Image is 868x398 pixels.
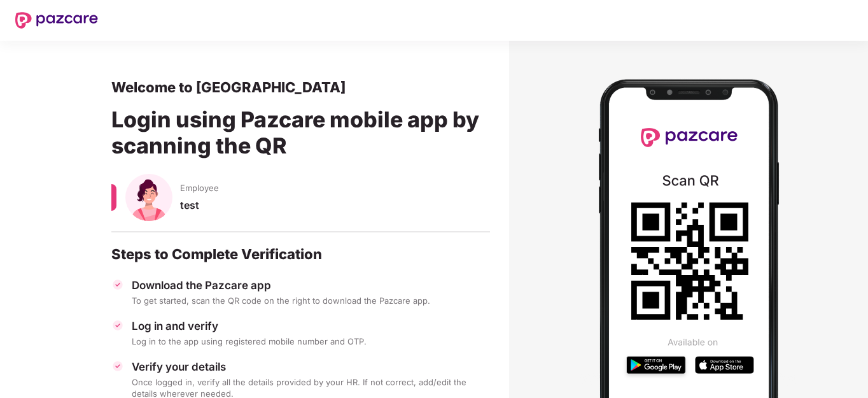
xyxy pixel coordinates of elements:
div: Download the Pazcare app [132,278,490,292]
div: To get started, scan the QR code on the right to download the Pazcare app. [132,295,490,306]
div: test [180,199,490,224]
div: Welcome to [GEOGRAPHIC_DATA] [111,78,490,96]
img: svg+xml;base64,PHN2ZyBpZD0iVGljay0zMngzMiIgeG1sbnM9Imh0dHA6Ly93d3cudzMub3JnLzIwMDAvc3ZnIiB3aWR0aD... [111,319,124,332]
div: Verify your details [132,360,490,374]
div: Log in and verify [132,319,490,333]
span: Employee [180,182,219,194]
div: Steps to Complete Verification [111,245,490,263]
div: Log in to the app using registered mobile number and OTP. [132,336,490,347]
img: svg+xml;base64,PHN2ZyBpZD0iVGljay0zMngzMiIgeG1sbnM9Imh0dHA6Ly93d3cudzMub3JnLzIwMDAvc3ZnIiB3aWR0aD... [111,278,124,291]
img: New Pazcare Logo [15,12,98,29]
img: svg+xml;base64,PHN2ZyB4bWxucz0iaHR0cDovL3d3dy53My5vcmcvMjAwMC9zdmciIHhtbG5zOnhsaW5rPSJodHRwOi8vd3... [125,174,172,221]
img: svg+xml;base64,PHN2ZyBpZD0iVGljay0zMngzMiIgeG1sbnM9Imh0dHA6Ly93d3cudzMub3JnLzIwMDAvc3ZnIiB3aWR0aD... [111,360,124,373]
div: Login using Pazcare mobile app by scanning the QR [111,96,490,174]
